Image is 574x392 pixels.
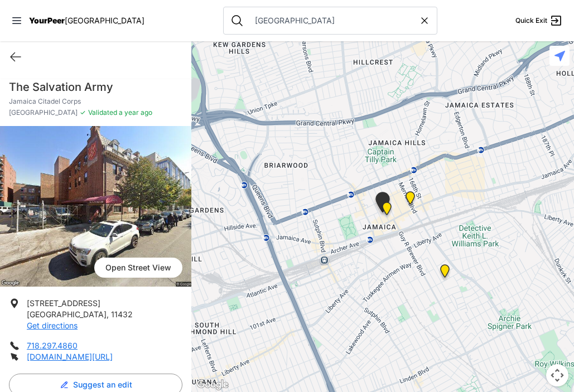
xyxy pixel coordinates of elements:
div: South Jamaica [438,264,452,282]
p: Jamaica Citadel Corps [9,97,182,106]
img: Google [194,378,231,392]
div: Jamaica DYCD Youth Drop-in Center - Safe Space (grey door between Tabernacle of Prayer and Hot Po... [403,191,417,209]
span: YourPeer [29,16,65,25]
span: Validated [88,108,117,117]
input: Search [248,15,419,26]
span: [GEOGRAPHIC_DATA] [65,16,144,25]
span: Quick Exit [515,16,547,25]
a: Quick Exit [515,14,563,27]
div: Jamaica Site - Main Office [380,202,394,220]
span: , [107,309,109,319]
div: Jamaica Citadel Corps [373,192,392,217]
span: 11432 [111,309,133,319]
a: Get directions [27,321,78,330]
a: Open this area in Google Maps (opens a new window) [194,378,231,392]
span: ✓ [80,108,86,117]
span: Open Street View [94,258,182,278]
a: [DOMAIN_NAME][URL] [27,352,113,361]
span: [GEOGRAPHIC_DATA] [27,309,107,319]
button: Map camera controls [546,364,568,386]
span: [GEOGRAPHIC_DATA] [9,108,78,117]
span: a year ago [117,108,152,117]
a: YourPeer[GEOGRAPHIC_DATA] [29,17,144,24]
a: 718.297.4860 [27,341,78,350]
h1: The Salvation Army [9,79,182,95]
span: Suggest an edit [73,379,132,390]
span: [STREET_ADDRESS] [27,298,100,308]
